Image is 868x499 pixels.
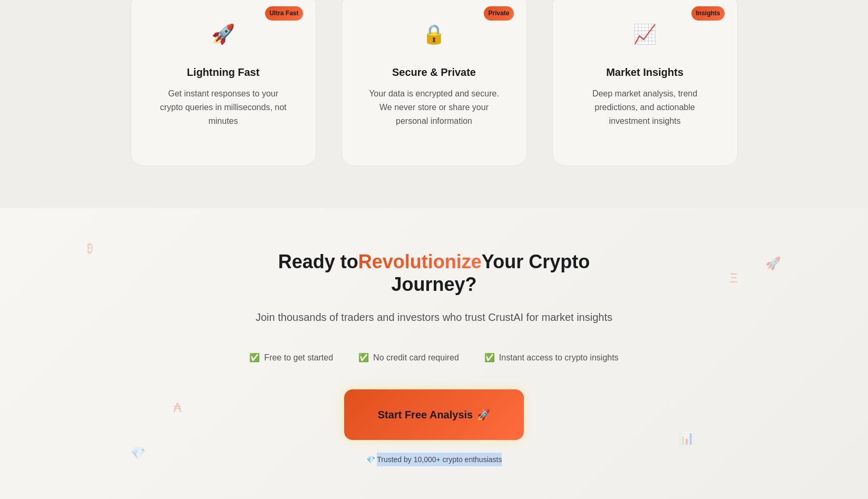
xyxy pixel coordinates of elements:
[484,6,513,21] div: Private
[373,351,459,365] span: No credit card required
[265,6,303,21] div: Ultra Fast
[157,87,290,128] p: Get instant responses to your crypto queries in milliseconds, not minutes
[264,351,333,365] span: Free to get started
[378,406,473,423] span: Start Free Analysis
[578,66,712,79] h3: Market Insights
[499,351,619,365] span: Instant access to crypto insights
[236,309,632,326] p: Join thousands of traders and investors who trust CrustAI for market insights
[367,66,501,79] h3: Secure & Private
[236,250,632,296] h2: Ready to Your Crypto Journey?
[477,406,490,423] span: 🚀
[578,87,712,128] p: Deep market analysis, trend predictions, and actionable investment insights
[358,251,482,272] span: Revolutionize
[422,19,446,50] div: 🔒
[366,455,502,464] span: 💎 Trusted by 10,000+ crypto enthusiasts
[358,351,369,365] span: ✅
[249,351,260,365] span: ✅
[211,19,235,50] div: 🚀
[484,351,495,365] span: ✅
[691,6,724,21] div: Insights
[157,66,290,79] h3: Lightning Fast
[367,87,501,128] p: Your data is encrypted and secure. We never store or share your personal information
[344,389,524,440] a: Start Free Analysis🚀
[633,19,657,50] div: 📈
